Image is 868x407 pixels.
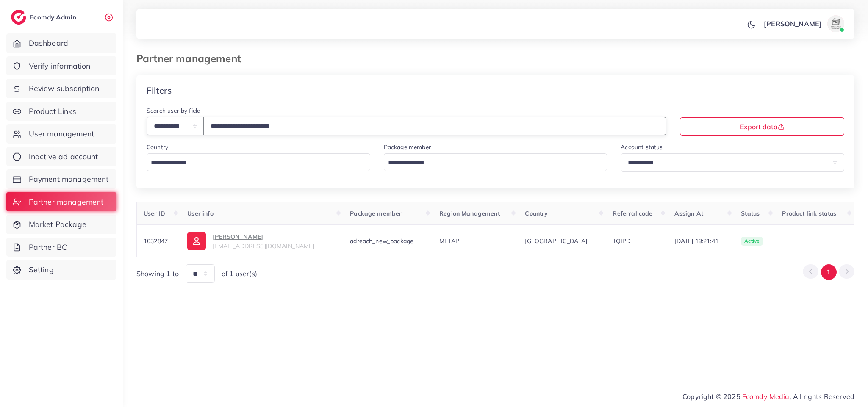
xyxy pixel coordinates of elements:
span: Verify information [29,61,91,72]
a: Payment management [6,169,116,189]
a: Market Package [6,215,116,234]
span: Partner BC [29,242,67,253]
label: Package member [384,143,431,151]
span: METAP [439,237,459,245]
span: Product link status [782,210,836,217]
span: , All rights Reserved [790,391,854,401]
img: ic-user-info.36bf1079.svg [187,232,206,250]
a: logoEcomdy Admin [11,10,78,25]
span: active [741,237,763,246]
div: Search for option [147,153,370,171]
label: Country [147,143,168,151]
span: adreach_new_package [350,237,413,245]
a: Inactive ad account [6,147,116,166]
p: [PERSON_NAME] [213,232,314,242]
span: Copyright © 2025 [682,391,854,401]
span: Export data [740,123,785,130]
h2: Ecomdy Admin [30,13,78,21]
a: Review subscription [6,79,116,98]
ul: Pagination [803,264,854,280]
span: User ID [144,210,165,217]
span: Inactive ad account [29,151,98,162]
span: Assign At [674,210,703,217]
span: User management [29,128,94,139]
img: avatar [827,15,844,32]
span: Review subscription [29,83,100,94]
span: Partner management [29,197,104,208]
label: Search user by field [147,106,200,115]
button: Export data [680,117,844,136]
h4: Filters [147,85,172,96]
a: [PERSON_NAME][EMAIL_ADDRESS][DOMAIN_NAME] [187,232,336,250]
div: Search for option [384,153,607,171]
span: [GEOGRAPHIC_DATA] [525,237,599,245]
a: Product Links [6,102,116,121]
a: Ecomdy Media [742,392,790,401]
span: of 1 user(s) [222,269,257,279]
input: Search for option [385,156,596,169]
span: Setting [29,264,54,275]
img: logo [11,10,26,25]
input: Search for option [148,156,359,169]
span: Referral code [613,210,652,217]
a: Dashboard [6,33,116,53]
p: [PERSON_NAME] [764,19,822,29]
a: Partner BC [6,238,116,257]
span: Payment management [29,174,109,185]
span: User info [187,210,213,217]
span: Status [741,210,760,217]
span: Country [525,210,548,217]
button: Go to page 1 [821,264,837,280]
span: 1032847 [144,237,168,245]
a: Verify information [6,56,116,76]
a: Setting [6,260,116,280]
span: Product Links [29,106,76,117]
span: TQIPD [613,237,630,245]
a: Partner management [6,192,116,212]
a: [PERSON_NAME]avatar [759,15,848,32]
span: Showing 1 to [136,269,179,279]
span: Package member [350,210,402,217]
h3: Partner management [136,53,248,65]
span: Region Management [439,210,500,217]
span: Dashboard [29,38,68,49]
span: [EMAIL_ADDRESS][DOMAIN_NAME] [213,242,314,250]
span: Market Package [29,219,86,230]
a: User management [6,124,116,144]
span: [DATE] 19:21:41 [674,237,727,245]
label: Account status [621,143,663,151]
